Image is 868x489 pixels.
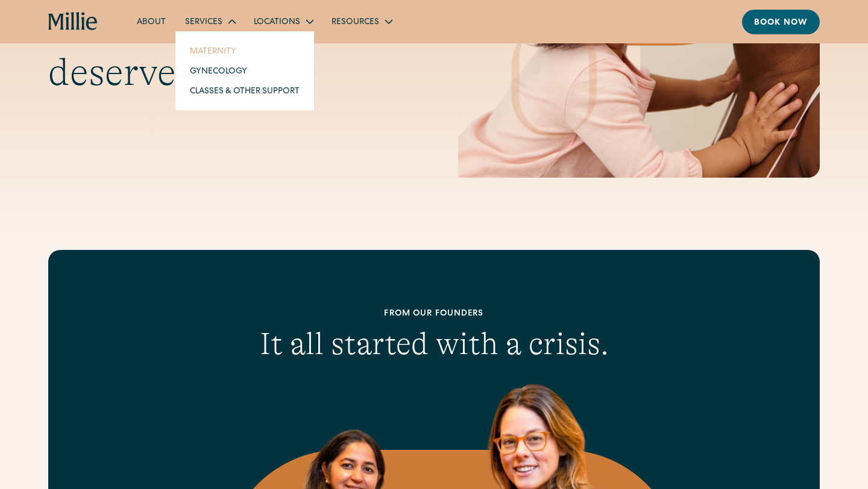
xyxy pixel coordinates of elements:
div: Resources [332,16,379,29]
nav: Services [175,31,314,110]
div: From our founders [125,308,743,320]
a: Gynecology [180,61,309,81]
h2: It all started with a crisis. [125,325,743,363]
div: Services [175,11,244,31]
a: Book now [742,10,820,34]
a: Classes & Other Support [180,81,309,101]
a: About [127,11,175,31]
a: Maternity [180,41,309,61]
div: Book now [754,17,808,30]
div: Services [185,16,222,29]
a: home [48,12,98,31]
div: Locations [254,16,300,29]
div: Resources [322,11,401,31]
div: Locations [244,11,322,31]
